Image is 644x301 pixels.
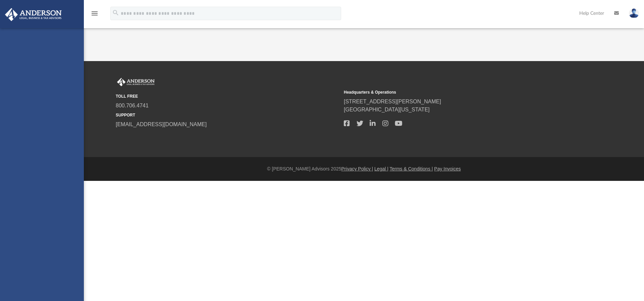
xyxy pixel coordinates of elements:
img: Anderson Advisors Platinum Portal [116,78,156,87]
small: TOLL FREE [116,93,339,99]
img: Anderson Advisors Platinum Portal [3,8,64,21]
div: © [PERSON_NAME] Advisors 2025 [84,165,644,172]
img: User Pic [629,8,639,18]
i: menu [91,9,99,17]
small: SUPPORT [116,112,339,118]
a: menu [91,13,99,17]
a: Pay Invoices [434,166,461,171]
small: Headquarters & Operations [344,89,567,95]
a: Privacy Policy | [341,166,373,171]
a: Legal | [374,166,388,171]
a: [STREET_ADDRESS][PERSON_NAME] [344,99,441,104]
i: search [112,9,119,16]
a: 800.706.4741 [116,103,149,108]
a: Terms & Conditions | [390,166,433,171]
a: [GEOGRAPHIC_DATA][US_STATE] [344,107,430,112]
a: [EMAIL_ADDRESS][DOMAIN_NAME] [116,121,207,127]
